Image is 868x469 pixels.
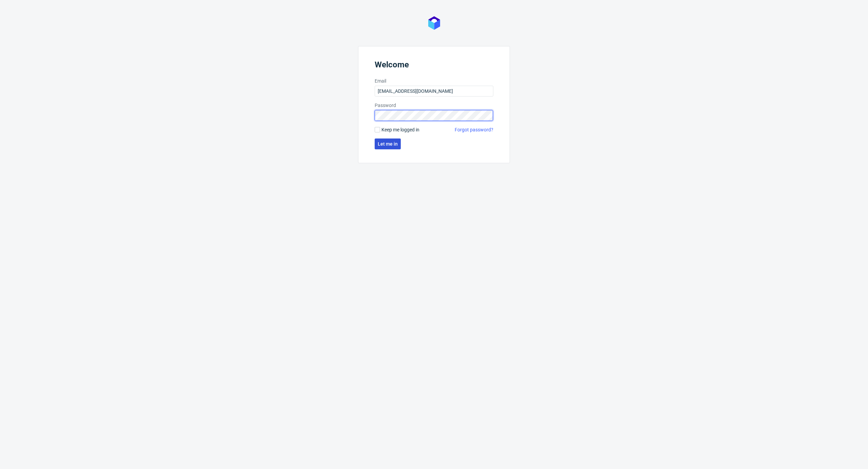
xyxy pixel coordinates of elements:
[375,102,493,109] label: Password
[375,138,401,149] button: Let me in
[375,78,493,84] label: Email
[375,60,493,72] header: Welcome
[375,86,493,97] input: you@youremail.com
[378,142,398,146] span: Let me in
[381,126,419,133] span: Keep me logged in
[455,126,493,133] a: Forgot password?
